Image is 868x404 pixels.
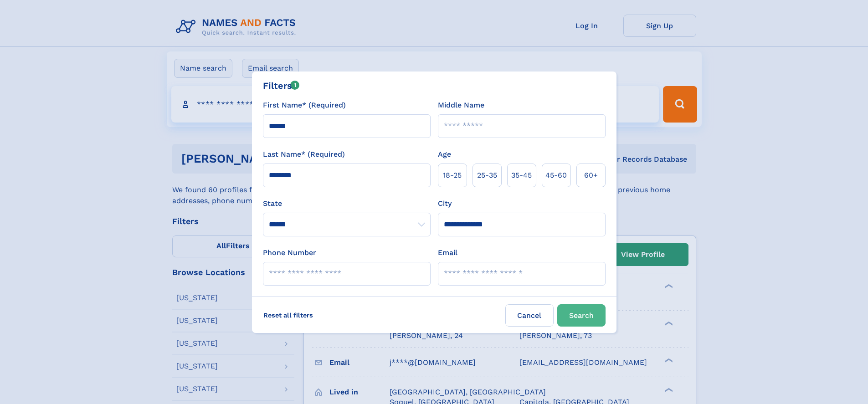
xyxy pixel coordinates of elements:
[511,170,532,181] span: 35‑45
[477,170,497,181] span: 25‑35
[557,304,606,327] button: Search
[505,304,554,327] label: Cancel
[438,198,452,209] label: City
[443,170,462,181] span: 18‑25
[438,247,457,258] label: Email
[263,247,316,258] label: Phone Number
[584,170,598,181] span: 60+
[438,100,484,111] label: Middle Name
[257,304,319,326] label: Reset all filters
[263,149,345,160] label: Last Name* (Required)
[263,198,431,209] label: State
[263,79,300,92] div: Filters
[263,100,346,111] label: First Name* (Required)
[545,170,567,181] span: 45‑60
[438,149,451,160] label: Age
